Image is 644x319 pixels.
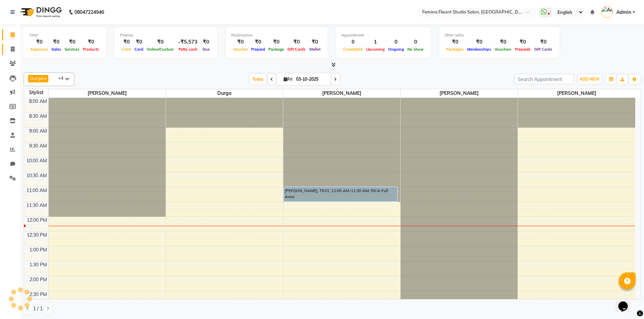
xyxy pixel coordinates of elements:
div: 8:00 AM [28,98,48,105]
input: Search Appointment [515,74,574,84]
span: Cash [120,47,133,52]
div: ₹0 [63,38,81,46]
img: Admin [601,6,613,18]
iframe: chat widget [616,292,637,312]
div: ₹0 [231,38,249,46]
div: ₹0 [532,38,554,46]
span: Durga [166,89,283,98]
span: Card [133,47,145,52]
span: Package [267,47,286,52]
div: 10:00 AM [25,157,48,164]
div: 0 [341,38,364,46]
div: Finance [120,32,212,38]
span: Products [81,47,101,52]
div: 2:00 PM [28,276,48,283]
div: Stylist [24,89,48,96]
span: Voucher [231,47,249,52]
div: 8:30 AM [28,113,48,120]
div: ₹0 [249,38,267,46]
div: 9:00 AM [28,128,48,135]
span: Prepaid [249,47,267,52]
span: Fri [282,77,294,82]
span: ADD NEW [579,77,599,82]
span: Wallet [307,47,322,52]
span: Packages [445,47,466,52]
span: Ongoing [386,47,406,52]
div: ₹0 [50,38,63,46]
span: Gift Cards [532,47,554,52]
span: [PERSON_NAME] [283,89,400,98]
span: Online/Custom [145,47,175,52]
span: +4 [58,75,69,81]
div: ₹0 [120,38,133,46]
span: Durga [30,76,43,81]
div: 12:00 PM [25,217,48,224]
div: 1 [364,38,386,46]
span: Completed [341,47,364,52]
span: 1 / 1 [33,305,43,312]
div: 0 [406,38,425,46]
div: ₹0 [29,38,50,46]
a: x [43,76,46,81]
span: Due [201,47,211,52]
div: ₹0 [145,38,175,46]
div: 11:00 AM [25,187,48,194]
span: No show [406,47,425,52]
div: 9:30 AM [28,142,48,150]
div: 0 [386,38,406,46]
span: Prepaids [513,47,532,52]
span: [PERSON_NAME] [518,89,635,98]
span: Today [249,74,266,84]
div: ₹0 [493,38,513,46]
div: ₹0 [513,38,532,46]
div: ₹0 [200,38,212,46]
div: ₹0 [267,38,286,46]
span: Gift Cards [286,47,307,52]
div: Other sales [445,32,554,38]
span: [PERSON_NAME] [49,89,166,98]
span: Petty cash [177,47,199,52]
span: Services [63,47,81,52]
div: 11:30 AM [25,202,48,209]
div: ₹0 [81,38,101,46]
img: logo [17,3,64,22]
div: ₹0 [286,38,307,46]
button: ADD NEW [578,75,601,84]
div: ₹0 [466,38,493,46]
span: Upcoming [364,47,386,52]
div: 10:30 AM [25,172,48,179]
div: -₹5,573 [175,38,200,46]
div: 1:30 PM [28,261,48,268]
div: ₹0 [307,38,322,46]
span: [PERSON_NAME] [401,89,518,98]
b: 08047224946 [74,3,104,22]
div: Redemption [231,32,322,38]
span: Memberships [466,47,493,52]
span: Admin [616,9,631,16]
div: 1:00 PM [28,246,48,254]
span: Expenses [29,47,50,52]
span: Vouchers [493,47,513,52]
span: Sales [50,47,63,52]
div: [PERSON_NAME], TK01, 11:00 AM-11:30 AM, RICA Full Arms [284,187,397,201]
input: 2025-10-03 [294,74,328,84]
div: Appointment [341,32,425,38]
div: ₹0 [133,38,145,46]
div: ₹0 [445,38,466,46]
div: 12:30 PM [25,232,48,239]
div: Total [29,32,101,38]
div: 2:30 PM [28,291,48,298]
